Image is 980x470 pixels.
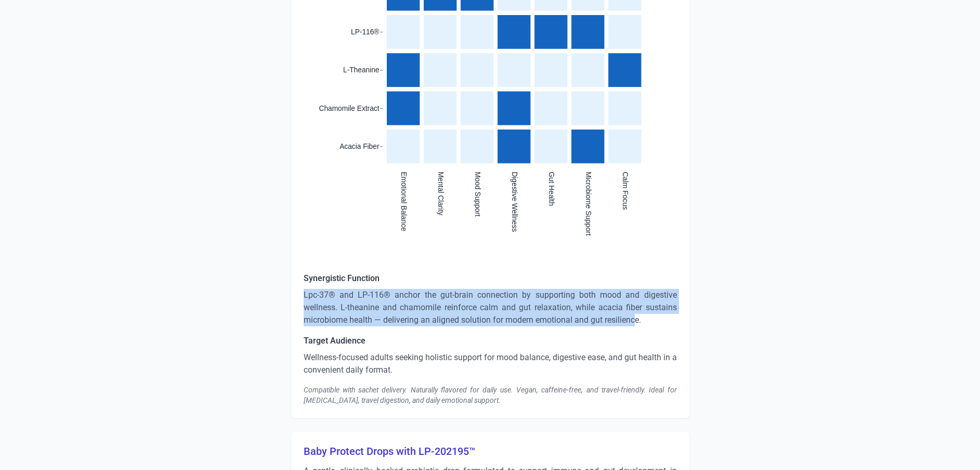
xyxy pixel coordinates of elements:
[304,444,677,459] h3: Baby Protect Drops with LP-202195™
[343,66,380,74] text: L-Theanine
[304,351,677,376] p: Wellness-focused adults seeking holistic support for mood balance, digestive ease, and gut health...
[473,172,481,217] text: Mood Support
[304,335,677,347] h5: Target Audience
[351,28,379,36] text: LP-116®
[399,172,629,236] g: x-axis tick label
[319,105,379,112] text: Chamomile Extract
[621,172,629,210] text: Calm Focus
[304,385,677,405] div: Compatible with sachet delivery. Naturally flavored for daily use. Vegan, caffeine-free, and trav...
[547,172,555,206] text: Gut Health
[339,143,380,150] text: Acacia Fiber
[584,172,592,236] text: Microbiome Support
[436,172,444,215] text: Mental Clarity
[510,172,518,232] text: Digestive Wellness
[304,272,677,285] h5: Synergistic Function
[304,289,677,326] p: Lpc-37® and LP-116® anchor the gut-brain connection by supporting both mood and digestive wellnes...
[399,172,407,232] text: Emotional Balance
